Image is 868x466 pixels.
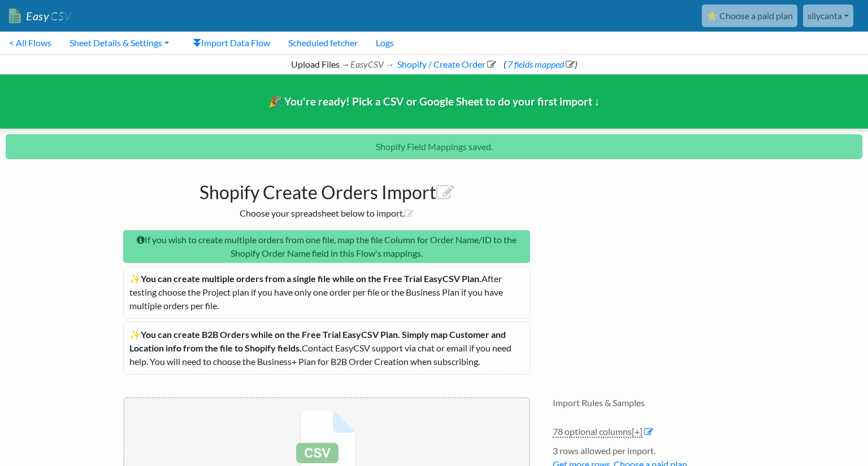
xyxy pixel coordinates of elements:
p: ✨ After testing choose the Project plan if you have only one order per file or the Business Plan ... [123,266,530,319]
b: You can create multiple orders from a single file while on the Free Trial EasyCSV Plan. [141,273,481,284]
p: ✨ Contact EasyCSV support via chat or email if you need help. You will need to choose the Busines... [123,322,530,375]
a: Scheduled fetcher [279,32,367,54]
a: Logs [367,32,403,54]
h2: Choose your spreadsheet below to import. [123,208,530,218]
h1: Shopify Create Orders Import [123,176,530,203]
h4: Import Rules & Samples [553,397,745,408]
span: ( ) [504,59,577,69]
a: Shopify / Create Order [396,59,496,69]
span: 🎉 You're ready! Pick a CSV or Google Sheet to do your first import ↓ [268,95,600,108]
a: ⭐ Choose a paid plan [702,5,797,27]
a: Import Data Flow [184,32,279,54]
a: sliycanta [803,5,853,27]
span: CSV [49,9,71,23]
b: You can create B2B Orders while on the Free Trial EasyCSV Plan. Simply map Customer and Location ... [129,329,506,353]
p: Shopify Field Mappings saved. [6,134,862,159]
a: 78 optional columns[+] [553,426,643,438]
a: Sheet Details & Settings [60,32,178,54]
a: EasyCSV [9,5,71,28]
p: If you wish to create multiple orders from one file, map the file Column for Order Name/ID to the... [123,230,530,263]
a: 7 fields mapped [506,59,575,69]
i: EasyCSV → [350,59,394,69]
span: [+] [632,426,643,437]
